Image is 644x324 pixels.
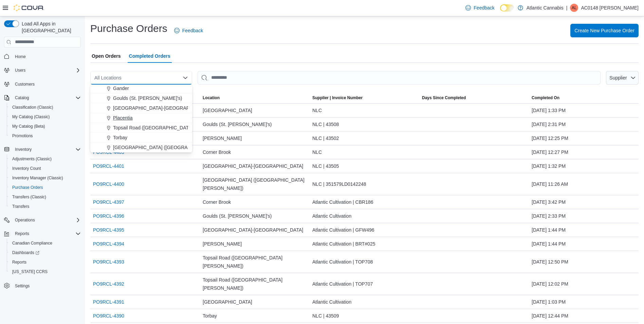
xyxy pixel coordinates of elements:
span: Customers [12,80,81,88]
div: NLC [310,145,419,159]
span: [DATE] 1:33 PM [532,106,566,114]
span: Purchase Orders [12,185,43,190]
span: $19.99 [509,233,524,239]
button: Catalog SKU [154,211,224,222]
div: Atlantic Cultivation [310,209,419,223]
button: $3.19 [507,276,524,290]
span: Catalog [12,94,81,102]
button: Item [14,211,84,222]
div: $23.99 [294,254,364,268]
span: Torbay [113,134,127,141]
button: Reports [12,230,32,238]
div: NLC | 43509 [310,309,419,323]
button: Classification (Classic) [7,103,84,112]
div: $19.99 [294,229,364,243]
button: Canadian Compliance [7,238,84,248]
button: Customers [1,79,84,89]
span: Create New Purchase Order [574,27,634,34]
button: Create New Purchase Order [570,24,639,37]
a: PO9RCL-4391 [93,298,124,306]
button: Received Unit Cost [504,211,574,222]
span: Canadian Compliance [10,239,81,247]
span: My Catalog (Beta) [10,122,81,130]
div: $76.56 [577,301,641,309]
button: Catalog [1,93,84,103]
div: [DATE] 3:08 PM [198,98,289,107]
span: Received Total [577,214,605,219]
span: Settings [15,283,30,289]
label: Submitted On [153,88,180,93]
span: Washington CCRS [10,268,81,276]
span: Gander [113,85,129,92]
span: Item [16,214,25,219]
span: [GEOGRAPHIC_DATA]-[GEOGRAPHIC_DATA] [203,162,303,170]
span: Purchase Orders [10,183,81,192]
label: Last Received On [153,101,187,107]
span: Transfers (Classic) [10,193,81,201]
button: Settings [1,281,84,290]
span: Adjustments (Classic) [12,156,52,162]
a: Transfers (Classic) [10,193,49,201]
span: Home [15,54,26,59]
div: $76.56 [577,279,641,287]
button: Inventory [1,145,84,154]
span: Completed On [532,95,559,101]
span: [DATE] 2:33 PM [532,212,566,220]
div: NLC [45,32,136,40]
a: Inventory Manager (Classic) [10,174,66,182]
span: Classification (Classic) [10,103,81,111]
div: Atlantic Cultivation [310,295,419,309]
div: $1.92 [198,19,289,27]
button: Ordered Unit Cost [294,211,364,222]
button: Supplier | Invoice Number [310,92,419,103]
span: G4AB61TN [157,257,181,265]
div: Atlantic Cultivation | CBR186 [310,195,419,209]
span: Operations [12,216,81,224]
div: $0.00 [198,125,289,133]
div: - [198,112,289,120]
button: Expected Total [364,211,434,222]
label: Completed On [153,114,181,120]
span: Feedback [474,4,494,11]
span: Settings [12,281,81,290]
label: Payment Date [153,141,180,146]
span: Dashboards [12,250,39,255]
button: $23.99 [507,254,527,268]
button: $3.19 [507,298,524,312]
span: Goulds (St. [PERSON_NAME]'s) [113,95,182,102]
span: Supplier | Invoice Number [312,95,363,101]
span: [DATE] 1:32 PM [532,162,566,170]
button: My Catalog (Beta) [7,122,84,131]
div: [DATE] 4:12 PM [198,72,289,80]
button: Adjustments (Classic) [7,154,84,164]
span: Qty Ordered [226,214,250,219]
img: Cova [14,4,44,11]
span: Topsail Road ([GEOGRAPHIC_DATA][PERSON_NAME]) [203,276,307,292]
span: Customers [15,82,35,87]
div: - [198,59,289,67]
div: $948.73 [198,32,289,40]
div: 24 [434,276,504,290]
button: [PERSON_NAME] Sour Diesel x Orange Velvet Live Resin Infused Pre-Rolls - 3 x 0.5g [16,225,81,247]
span: [GEOGRAPHIC_DATA]-[GEOGRAPHIC_DATA] [113,105,214,111]
span: [DATE] 12:44 PM [532,312,568,320]
button: Close list of options [183,75,188,80]
button: My Catalog (Classic) [7,112,84,122]
button: Supplier [606,71,639,85]
a: Purchase Orders [10,183,46,192]
span: Inventory Count [12,166,41,171]
div: $287.88 [364,254,434,268]
span: Reports [15,231,29,236]
label: Created On [153,75,175,80]
div: NLC | 43502 [310,131,419,145]
div: Receiving [45,19,136,27]
span: [DATE] 11:26 AM [532,180,568,188]
a: Feedback [171,24,206,37]
span: [GEOGRAPHIC_DATA] [203,106,252,114]
button: Spinach Sourz Fully Blasted Blue Raspberry Watermelon Soft Chews - 10 x 10mg [16,253,81,269]
span: My Catalog (Classic) [12,114,50,120]
button: Goulds (St. [PERSON_NAME]'s) [90,93,192,103]
span: Topsail Road ([GEOGRAPHIC_DATA][PERSON_NAME]) [203,254,307,270]
span: [GEOGRAPHIC_DATA]-[GEOGRAPHIC_DATA] [203,226,303,234]
a: PO9RCL-4400 [93,180,124,188]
